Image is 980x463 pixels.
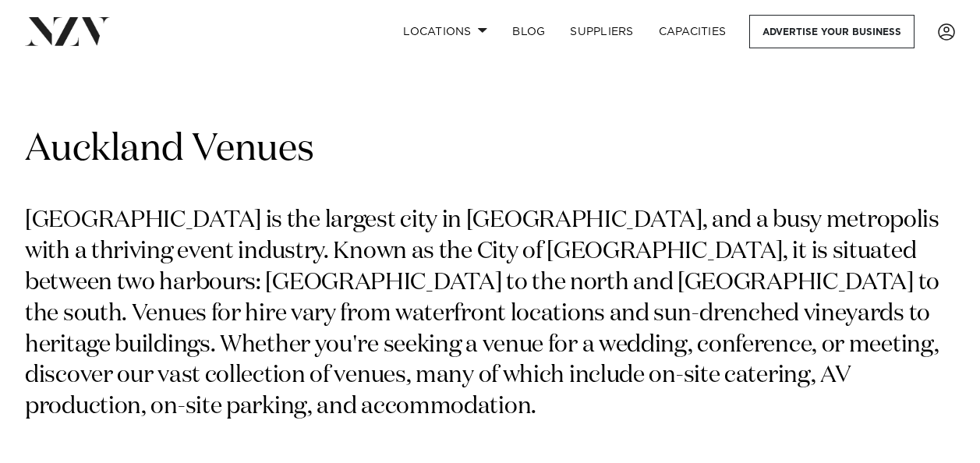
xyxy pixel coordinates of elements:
[25,125,955,175] h1: Auckland Venues
[500,15,557,48] a: BLOG
[646,15,739,48] a: Capacities
[25,17,110,45] img: nzv-logo.png
[749,15,915,48] a: Advertise your business
[391,15,500,48] a: Locations
[25,206,955,423] p: [GEOGRAPHIC_DATA] is the largest city in [GEOGRAPHIC_DATA], and a busy metropolis with a thriving...
[557,15,646,48] a: SUPPLIERS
